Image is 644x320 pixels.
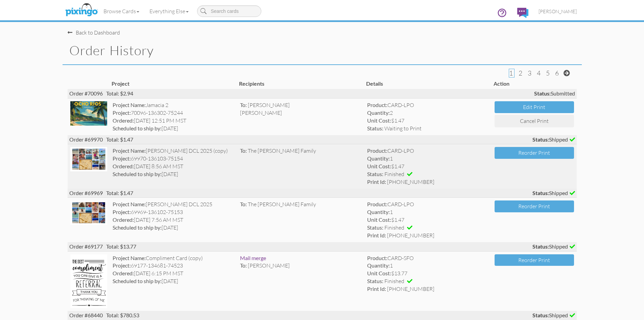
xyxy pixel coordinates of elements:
[113,209,131,215] strong: Project:
[113,224,162,231] strong: Scheduled to ship by:
[534,90,551,97] strong: Status:
[113,201,146,207] strong: Project Name:
[106,90,133,97] span: Total: $2.94
[197,5,261,17] input: Search cards
[495,200,574,212] button: Reorder Print
[533,3,582,20] a: [PERSON_NAME]
[70,101,108,126] img: 136302-1-1759261049975-fb19f3750b0dd718-qa.jpg
[367,254,489,262] div: CARD-SFO
[113,170,235,178] div: [DATE]
[113,200,235,208] div: [PERSON_NAME] DCL 2025
[68,242,577,251] div: Order #69177
[113,125,235,132] div: [DATE]
[144,3,194,20] a: Everything Else
[68,22,577,37] nav-back: Dashboard
[113,262,131,269] strong: Project:
[532,312,575,319] span: Shipped
[532,136,575,144] span: Shipped
[113,171,162,177] strong: Scheduled to ship by:
[240,254,362,262] div: Mail merge
[509,69,513,77] span: 1
[537,69,541,77] span: 4
[113,155,235,163] div: 69970-136103-75154
[240,109,282,116] span: [PERSON_NAME]
[248,102,290,108] span: [PERSON_NAME]
[113,147,146,154] strong: Project Name:
[68,135,577,144] div: Order #69970
[367,163,391,169] strong: Unit Cost:
[367,101,489,109] div: CARD-LPO
[495,147,574,159] button: Reorder Print
[495,115,574,127] button: Cancel Print
[367,109,390,116] strong: Quantity:
[519,69,522,77] span: 2
[367,255,387,261] strong: Product:
[367,117,391,124] strong: Unit Cost:
[367,270,489,277] div: $13.77
[364,78,492,89] th: Details
[492,78,577,89] th: Action
[68,29,120,37] div: Back to Dashboard
[68,311,577,320] div: Order #68440
[113,147,235,155] div: [PERSON_NAME] DCL 2025 (copy)
[113,163,235,170] div: [DATE] 8:56 AM MST
[113,278,162,284] strong: Scheduled to ship by:
[532,312,549,318] strong: Status:
[110,78,237,89] th: Project
[367,178,386,185] strong: Print Id:
[367,201,387,207] strong: Product:
[367,171,383,177] strong: Status:
[113,224,235,232] div: [DATE]
[532,189,575,197] span: Shipped
[367,224,383,231] strong: Status:
[113,216,134,223] strong: Ordered:
[367,216,391,223] strong: Unit Cost:
[367,262,489,270] div: 1
[528,69,531,77] span: 3
[70,254,108,308] img: 134681-1-1755047256623-e47ef1f1fa49e029-qa.jpg
[367,102,387,108] strong: Product:
[113,277,235,285] div: [DATE]
[68,89,577,98] div: Order #70096
[240,147,247,154] span: To:
[546,69,550,77] span: 5
[106,243,136,250] span: Total: $13.77
[367,278,383,284] strong: Status:
[68,189,577,198] div: Order #69969
[367,163,489,170] div: $1.47
[113,270,134,276] strong: Ordered:
[113,117,134,124] strong: Ordered:
[113,163,134,169] strong: Ordered:
[240,262,247,269] span: To:
[367,216,489,224] div: $1.47
[237,78,365,89] th: Recipients
[384,171,404,177] span: Finished
[113,109,235,117] div: 70096-136302-75244
[367,155,489,163] div: 1
[387,178,434,185] span: [PHONE_NUMBER]
[384,278,404,284] span: Finished
[98,3,144,20] a: Browse Cards
[248,262,290,269] span: [PERSON_NAME]
[367,147,387,154] strong: Product:
[367,208,489,216] div: 1
[106,312,139,318] span: Total: $780.53
[387,285,434,292] span: [PHONE_NUMBER]
[367,209,390,215] strong: Quantity:
[517,8,528,18] img: comments.svg
[113,102,146,108] strong: Project Name:
[113,117,235,125] div: [DATE] 12:51 PM MST
[532,190,549,196] strong: Status:
[70,200,108,225] img: 136102-1-1758646499274-a1dcd57c02552dbb-qa.jpg
[367,285,386,292] strong: Print Id:
[367,155,390,162] strong: Quantity:
[240,102,247,108] span: To:
[113,262,235,270] div: 69177-134681-74523
[106,190,133,196] span: Total: $1.47
[532,243,575,251] span: Shipped
[367,117,489,125] div: $1.47
[70,147,108,171] img: 136103-1-1758642863341-95ae628419d922e5-qa.jpg
[113,155,131,162] strong: Project:
[113,255,146,261] strong: Project Name:
[113,125,162,131] strong: Scheduled to ship by:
